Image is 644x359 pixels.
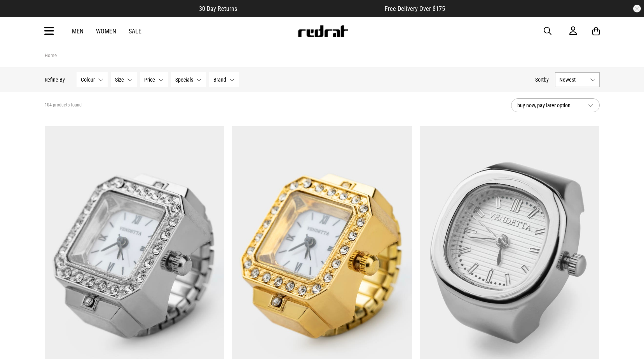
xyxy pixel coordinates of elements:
span: Brand [213,77,226,83]
a: Men [72,28,84,35]
button: Newest [555,72,600,87]
span: Newest [559,77,587,83]
button: Sortby [535,75,549,84]
p: Refine By [45,77,65,83]
span: Colour [81,77,95,83]
a: Women [96,28,116,35]
a: Sale [129,28,141,35]
button: Specials [171,72,206,87]
button: buy now, pay later option [511,98,600,112]
span: 30 Day Returns [199,5,237,12]
span: buy now, pay later option [517,101,582,110]
button: Colour [77,72,108,87]
iframe: Customer reviews powered by Trustpilot [253,5,369,12]
a: Home [45,52,57,58]
span: Size [115,77,124,83]
button: Price [140,72,168,87]
span: Free Delivery Over $175 [385,5,445,12]
span: Specials [175,77,193,83]
span: by [544,77,549,83]
span: Price [144,77,155,83]
img: Redrat logo [297,25,349,37]
button: Brand [209,72,239,87]
button: Size [111,72,137,87]
span: 104 products found [45,102,82,108]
